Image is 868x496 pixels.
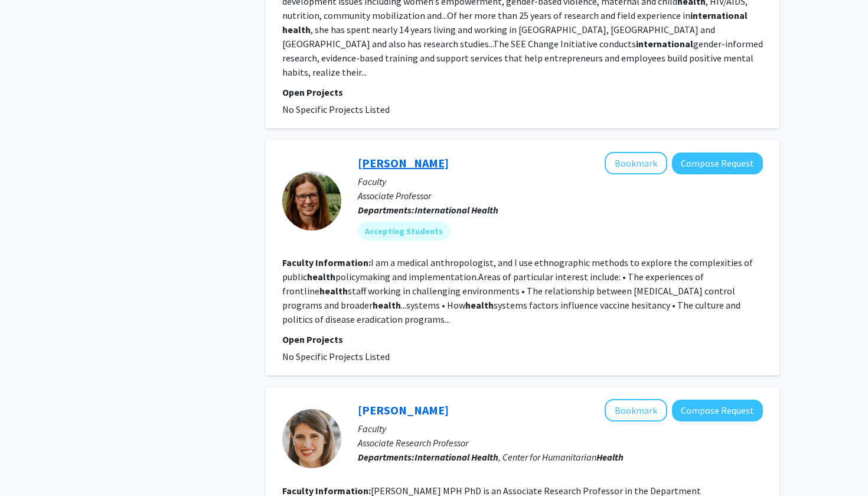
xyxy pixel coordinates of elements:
[282,24,311,35] b: health
[319,285,348,297] b: health
[358,189,763,203] p: Associate Professor
[415,451,469,463] b: International
[471,451,498,463] b: Health
[307,271,335,283] b: health
[358,174,763,189] p: Faculty
[605,152,667,174] button: Add Svea Closser to Bookmarks
[636,38,693,50] b: international
[282,257,753,325] fg-read-more: I am a medical anthropologist, and I use ethnographic methods to explore the complexities of publ...
[373,299,401,311] b: health
[415,204,469,216] b: International
[9,443,50,487] iframe: Chat
[672,153,763,174] button: Compose Request to Svea Closser
[358,155,449,170] a: [PERSON_NAME]
[672,400,763,422] button: Compose Request to Yusra Shawar
[415,451,624,463] span: , Center for Humanitarian
[596,451,624,463] b: Health
[690,9,748,21] b: international
[358,422,763,436] p: Faculty
[358,403,449,417] a: [PERSON_NAME]
[358,436,763,450] p: Associate Research Professor
[471,204,498,216] b: Health
[282,332,763,346] p: Open Projects
[605,399,667,422] button: Add Yusra Shawar to Bookmarks
[282,85,763,99] p: Open Projects
[282,351,390,362] span: No Specific Projects Listed
[465,299,494,311] b: health
[358,451,415,463] b: Departments:
[282,257,371,268] b: Faculty Information:
[358,222,450,241] mat-chip: Accepting Students
[282,103,390,115] span: No Specific Projects Listed
[358,204,415,216] b: Departments:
